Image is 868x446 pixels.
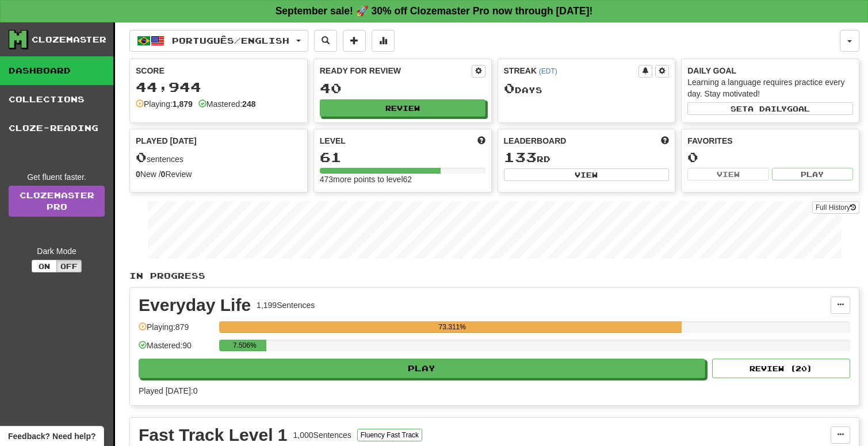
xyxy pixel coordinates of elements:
div: 7.506% [223,340,266,351]
div: Mastered: 90 [139,340,213,359]
button: Play [772,168,853,180]
div: sentences [136,150,301,165]
button: On [32,260,57,272]
div: 1,000 Sentences [293,429,351,441]
span: Open feedback widget [8,430,95,442]
span: a daily [748,105,787,113]
button: Search sentences [314,30,337,52]
button: Fluency Fast Track [357,429,422,441]
button: Review (20) [712,359,850,378]
div: Favorites [687,135,853,147]
div: Clozemaster [32,34,106,45]
button: Full History [812,201,859,214]
strong: 0 [161,170,166,179]
div: Fast Track Level 1 [139,426,288,444]
div: 40 [320,81,485,95]
div: New / Review [136,168,301,180]
strong: September sale! 🚀 30% off Clozemaster Pro now through [DATE]! [276,5,593,17]
button: Add sentence to collection [343,30,366,52]
div: rd [504,150,670,165]
div: 73.311% [223,321,682,333]
button: View [687,168,768,180]
div: 0 [687,150,853,164]
div: Score [136,65,301,76]
div: Dark Mode [9,245,105,257]
span: 0 [136,149,147,165]
div: Get fluent faster. [9,171,105,183]
p: In Progress [129,270,859,282]
div: Learning a language requires practice every day. Stay motivated! [687,76,853,99]
a: ClozemasterPro [9,186,105,217]
button: Seta dailygoal [687,102,853,115]
span: 133 [504,149,537,165]
div: Everyday Life [139,297,251,314]
div: 61 [320,150,485,164]
span: Played [DATE] [136,135,197,147]
button: More stats [372,30,395,52]
button: Off [56,260,82,272]
span: 0 [504,80,515,96]
button: Play [139,359,705,378]
div: Daily Goal [687,65,853,76]
span: Português / English [172,36,289,45]
div: Ready for Review [320,65,472,76]
span: Leaderboard [504,135,567,147]
div: 44,944 [136,80,301,94]
span: Played [DATE]: 0 [139,386,197,395]
div: Mastered: [198,98,256,110]
button: Português/English [129,30,308,52]
button: Review [320,99,485,117]
div: 1,199 Sentences [257,299,315,311]
span: Score more points to level up [477,135,485,147]
span: This week in points, UTC [661,135,669,147]
span: Level [320,135,346,147]
div: Day s [504,81,670,96]
a: (EDT) [539,67,557,75]
strong: 248 [242,99,255,109]
strong: 1,879 [173,99,193,109]
div: Playing: 879 [139,321,213,340]
div: 473 more points to level 62 [320,174,485,185]
div: Streak [504,65,639,76]
div: Playing: [136,98,193,110]
button: View [504,168,670,181]
strong: 0 [136,170,140,179]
